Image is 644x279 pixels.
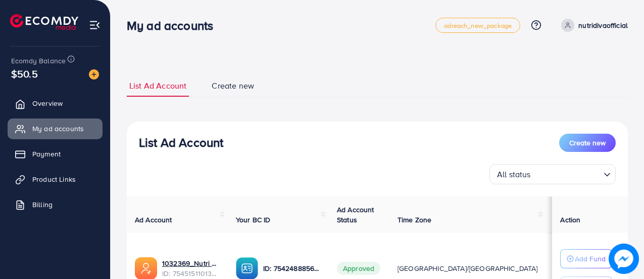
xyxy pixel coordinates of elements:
button: Create new [559,134,616,152]
a: Overview [8,93,103,113]
span: My ad accounts [32,124,84,134]
span: List Ad Account [129,80,186,92]
span: adreach_new_package [444,22,512,29]
img: logo [10,14,78,30]
span: All status [495,167,533,182]
div: Search for option [489,164,616,184]
span: Action [560,215,580,225]
span: Create new [569,138,606,148]
a: Billing [8,194,103,215]
span: Time Zone [398,215,431,225]
span: ID: 7545151101340057601 [162,268,220,278]
h3: List Ad Account [139,135,223,150]
span: Ad Account [135,215,172,225]
span: Your BC ID [236,215,271,225]
span: Product Links [32,174,76,184]
img: image [89,69,99,79]
p: Add Fund [575,253,606,265]
img: menu [89,19,101,31]
a: Payment [8,144,103,164]
span: Ecomdy Balance [11,56,66,66]
span: Billing [32,200,53,210]
p: nutridivaofficial [578,19,628,31]
a: Product Links [8,169,103,189]
span: Create new [212,80,254,92]
span: Approved [337,262,380,275]
a: My ad accounts [8,118,103,139]
span: Overview [32,98,63,108]
h3: My ad accounts [127,18,221,33]
div: <span class='underline'>1032369_Nutri Diva ad acc 1_1756742432079</span></br>7545151101340057601 [162,258,220,279]
span: Payment [32,149,61,159]
span: $50.5 [11,66,38,81]
span: Ad Account Status [337,205,374,225]
span: [GEOGRAPHIC_DATA]/[GEOGRAPHIC_DATA] [398,263,538,273]
a: adreach_new_package [435,18,520,33]
a: nutridivaofficial [557,19,628,32]
img: image [609,244,639,274]
button: Add Fund [560,249,612,268]
a: 1032369_Nutri Diva ad acc 1_1756742432079 [162,258,220,268]
p: ID: 7542488856185274384 [263,262,321,274]
input: Search for option [534,165,600,182]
